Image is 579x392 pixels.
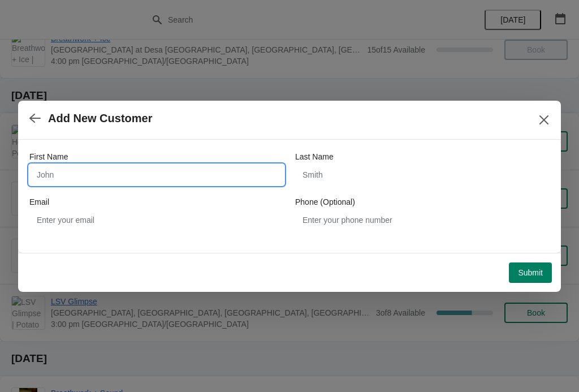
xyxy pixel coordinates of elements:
[295,210,550,230] input: Enter your phone number
[518,268,543,277] span: Submit
[534,110,554,130] button: Close
[29,151,68,162] label: First Name
[29,210,284,230] input: Enter your email
[295,196,355,208] label: Phone (Optional)
[29,165,284,185] input: John
[48,112,152,125] h2: Add New Customer
[509,262,552,283] button: Submit
[295,165,550,185] input: Smith
[29,196,49,208] label: Email
[295,151,334,162] label: Last Name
